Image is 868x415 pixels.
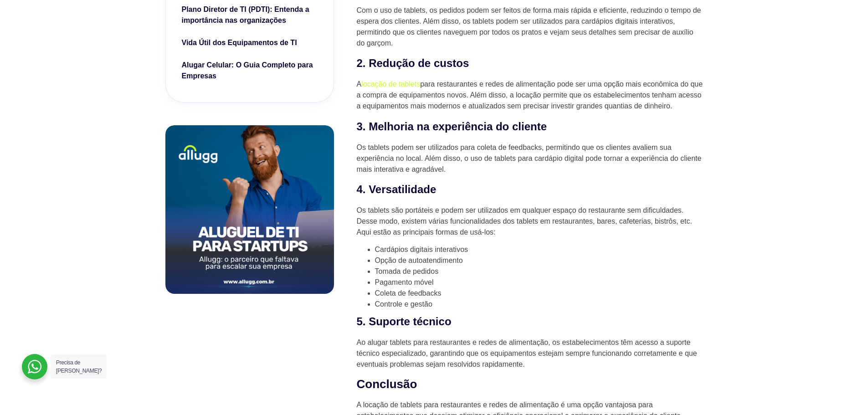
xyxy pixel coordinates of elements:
a: locação de tablets [361,80,420,88]
p: Ao alugar tablets para restaurantes e redes de alimentação, os estabelecimentos têm acesso a supo... [357,337,703,370]
p: Os tablets podem ser utilizados para coleta de feedbacks, permitindo que os clientes avaliem sua ... [357,142,703,175]
h2: Conclusão [357,377,703,392]
p: A para restaurantes e redes de alimentação pode ser uma opção mais econômica do que a compra de e... [357,79,703,112]
a: Plano Diretor de TI (PDTI): Entenda a importância nas organizações [182,4,318,28]
li: Cardápios digitais interativos [375,244,703,255]
h3: 4. Versatilidade [357,181,703,198]
div: Widget de chat [822,371,868,415]
li: Controle e gestão [375,299,703,310]
p: Com o uso de tablets, os pedidos podem ser feitos de forma mais rápida e eficiente, reduzindo o t... [357,5,703,49]
h3: 5. Suporte técnico [357,313,703,330]
p: Os tablets são portáteis e podem ser utilizados em qualquer espaço do restaurante sem dificuldade... [357,205,703,238]
a: Vida Útil dos Equipamentos de TI [182,37,318,51]
img: aluguel de notebook para startups [165,125,334,294]
li: Coleta de feedbacks [375,288,703,299]
h3: 3. Melhoria na experiência do cliente [357,118,703,135]
iframe: Chat Widget [822,371,868,415]
span: Precisa de [PERSON_NAME]? [56,359,102,374]
li: Tomada de pedidos [375,266,703,277]
a: Alugar Celular: O Guia Completo para Empresas [182,60,318,84]
li: Pagamento móvel [375,277,703,288]
h3: 2. Redução de custos [357,55,703,72]
li: Opção de autoatendimento [375,255,703,266]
